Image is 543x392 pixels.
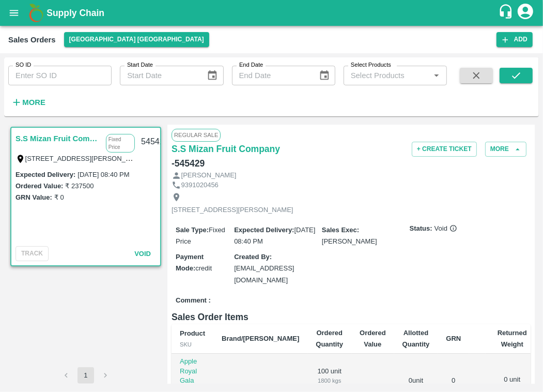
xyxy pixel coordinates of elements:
label: Comment : [176,296,211,306]
label: SO ID [15,61,31,69]
div: account of current user [516,2,535,24]
label: ₹ 237500 [65,182,94,190]
label: Expected Delivery : [15,171,75,178]
a: Supply Chain [46,6,498,20]
button: page 1 [77,367,94,384]
span: Regular Sale [172,129,221,141]
label: Status: [410,224,432,234]
label: GRN Value: [15,193,52,201]
span: Fixed Price [176,226,225,245]
label: Expected Delivery : [234,226,294,234]
button: Select DC [64,32,209,47]
b: Returned Weight [498,329,527,348]
input: Select Products [347,69,427,82]
button: Open [430,69,443,82]
div: Sales Orders [8,33,56,47]
label: Select Products [351,61,391,69]
button: Add [497,32,533,47]
span: [DATE] 08:40 PM [234,226,315,245]
b: Brand/[PERSON_NAME] [222,335,299,342]
span: credit [195,264,212,272]
p: [STREET_ADDRESS][PERSON_NAME] [172,205,293,215]
a: S.S Mizan Fruit Company [172,142,280,156]
label: Sale Type : [176,226,209,234]
button: + Create Ticket [412,142,477,157]
label: Start Date [127,61,153,69]
label: [STREET_ADDRESS][PERSON_NAME] [25,154,147,162]
p: Fixed Price [106,134,135,153]
span: Void [435,224,457,234]
strong: More [22,98,45,107]
img: logo [26,3,46,23]
div: SKU [180,340,205,349]
span: [EMAIL_ADDRESS][DOMAIN_NAME] [234,264,294,283]
b: GRN [446,335,461,342]
label: Created By : [234,253,272,261]
span: [PERSON_NAME] [322,237,377,245]
button: More [8,94,48,111]
label: ₹ 0 [54,193,64,201]
input: Enter SO ID [8,66,112,85]
span: Void [134,250,151,258]
input: Start Date [120,66,198,85]
a: S.S Mizan Fruit Company [15,132,101,145]
input: End Date [232,66,311,85]
label: Sales Exec : [322,226,359,234]
div: customer-support [498,4,516,22]
b: Ordered Quantity [316,329,343,348]
nav: pagination navigation [56,367,115,384]
button: Choose date [315,66,334,85]
label: Ordered Value: [15,182,63,190]
label: End Date [239,61,263,69]
h6: - 545429 [172,156,205,171]
b: Product [180,329,205,337]
button: open drawer [2,1,26,25]
button: Choose date [203,66,222,85]
label: Payment Mode : [176,253,204,272]
b: Supply Chain [46,8,104,18]
h6: Sales Order Items [172,310,531,324]
button: More [485,142,526,157]
p: 9391020456 [181,180,219,190]
div: 545429 [135,130,175,154]
b: Ordered Value [360,329,386,348]
b: Allotted Quantity [402,329,430,348]
p: [PERSON_NAME] [181,171,237,180]
label: [DATE] 08:40 PM [77,171,129,178]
